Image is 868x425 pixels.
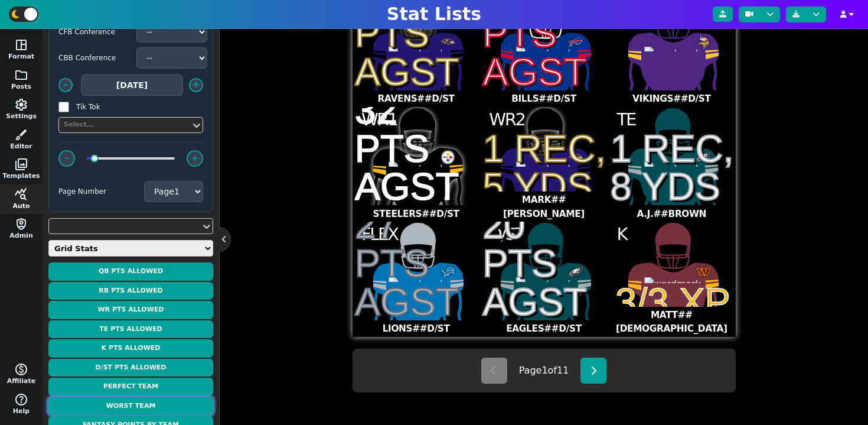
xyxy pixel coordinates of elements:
span: Page 1 of 11 [519,364,569,378]
span: shield_person [14,217,28,231]
span: folder [14,68,28,82]
button: TE Pts Allowed [48,320,213,339]
p: Mark##[PERSON_NAME] [480,192,608,223]
p: 1 REC, 8 YDS [610,130,735,207]
div: Select... [64,120,186,130]
button: Worst Team [48,397,213,416]
button: + [189,78,203,92]
p: Ravens##D/ST [353,90,480,108]
img: teamlogo [696,34,711,50]
img: teamlogo [696,264,711,280]
p: 1 FR, 20 PTS AGST [482,168,608,322]
button: QB Pts Allowed [48,262,213,281]
p: Vikings##D/ST [608,90,735,108]
p: 1 REC, 5 YDS [482,130,608,207]
span: help [14,392,28,407]
p: Matt##[DEMOGRAPHIC_DATA] [608,307,735,338]
p: 27 PTS AGST [355,206,480,322]
p: Lions##D/ST [353,320,480,338]
button: - [58,78,73,92]
label: Tik Tok [76,102,147,112]
span: query_stats [14,187,28,202]
p: 1 FR, 1 SCK, 32 PTS AGST [355,15,480,207]
span: monetization_on [14,362,28,377]
p: 3/3 XP [615,283,730,322]
button: K Pts Allowed [48,339,213,358]
button: WR Pts Allowed [48,301,213,319]
p: A.J.##Brown [608,205,735,223]
button: D/ST Pts Allowed [48,359,213,377]
span: brush [14,128,28,142]
label: Page Number [58,186,144,197]
button: RB Pts Allowed [48,282,213,300]
button: + [187,150,203,167]
span: space_dashboard [14,38,28,52]
span: settings [14,98,28,112]
button: Previous Page [481,358,507,384]
span: photo_library [14,157,28,171]
p: Bills##D/ST [480,90,608,108]
button: Next Page [580,358,606,384]
label: CFB Conference [58,27,129,37]
button: - [58,150,75,167]
img: wordmark [642,277,701,284]
h1: Stat Lists [387,4,481,25]
button: Perfect Team [48,378,213,396]
p: Eagles##D/ST [480,320,608,338]
label: CBB Conference [58,53,129,63]
p: Steelers##D/ST [353,205,480,223]
img: wordmark [642,47,701,51]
